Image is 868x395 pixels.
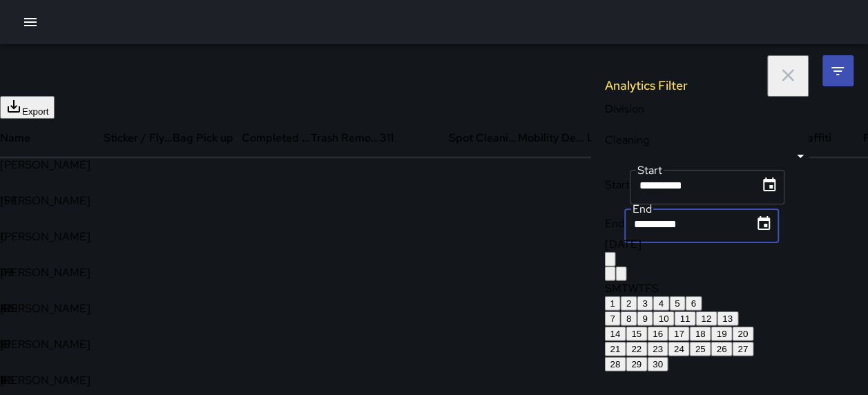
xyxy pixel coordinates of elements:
h1: Analytics Filter [605,77,688,93]
button: 21 [604,342,626,356]
button: 17 [668,327,690,341]
button: 29 [626,357,647,372]
div: Landscaping [587,119,656,157]
button: 24 [668,342,690,356]
button: 20 [732,327,753,341]
div: Bag Pick up [173,119,242,157]
label: Division [605,102,644,116]
div: Trash Removal [311,119,380,157]
button: Next month [615,267,626,281]
div: Graffiti [794,119,863,157]
button: 16 [647,327,668,341]
button: 3 [637,296,653,311]
span: Monday [611,281,621,296]
div: Sticker / Flyer Removal [104,119,173,157]
button: Previous month [604,267,615,281]
div: Completed Bags [242,119,311,157]
span: Thursday [637,281,644,296]
button: 1 [604,296,620,311]
div: Cleaning [605,130,811,152]
div: Mobility Device [518,119,587,157]
button: 8 [621,311,637,326]
button: 26 [711,342,732,356]
button: 10 [653,311,675,326]
button: 13 [717,311,738,326]
label: Start [605,177,630,192]
button: 7 [604,311,620,326]
button: 30 [647,357,668,372]
div: [DATE] [604,237,753,251]
button: 18 [690,327,711,341]
button: 4 [653,296,669,311]
button: 15 [626,327,647,341]
div: Spot Cleaning [449,119,518,157]
button: 25 [690,342,711,356]
label: End [605,216,624,231]
button: 11 [674,311,695,326]
button: Choose date, selected date is Aug 1, 2025 [755,171,783,199]
span: Saturday [651,281,658,296]
button: 5 [669,296,685,311]
span: Tuesday [621,281,628,296]
button: 12 [695,311,717,326]
button: 2 [621,296,637,311]
span: Friday [644,281,651,296]
span: Sunday [604,281,611,296]
button: 27 [732,342,753,356]
button: 14 [604,327,626,341]
button: 23 [647,342,668,356]
button: 9 [637,311,653,326]
button: 19 [711,327,732,341]
button: 22 [626,342,647,356]
button: Choose date, selected date is Sep 30, 2025 [750,210,778,238]
div: 311 [380,119,449,157]
span: Wednesday [628,281,637,296]
button: calendar view is open, switch to year view [604,252,615,267]
button: 6 [685,296,701,311]
button: 28 [604,357,626,372]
